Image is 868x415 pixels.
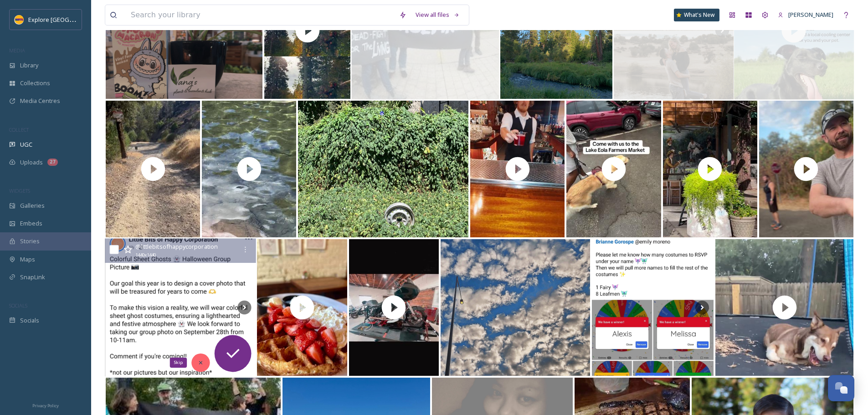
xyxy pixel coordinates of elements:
[9,47,25,54] span: MEDIA
[20,201,45,210] span: Galleries
[20,79,50,87] span: Collections
[20,316,39,325] span: Socials
[828,375,854,401] button: Open Chat
[411,6,464,24] a: View all files
[349,239,439,376] img: thumbnail
[20,97,60,105] span: Media Centres
[20,219,42,228] span: Embeds
[20,273,45,282] span: SnapLink
[674,9,719,21] a: What's New
[773,6,838,24] a: [PERSON_NAME]
[759,101,853,237] img: thumbnail
[47,159,58,166] div: 27
[298,101,468,237] img: The rare and alluring beauty of the Northern California Tetanus Orchid. Legend has it that if you...
[105,239,256,377] img: Join us September 28th 10-11am Palermo Park 👻 #nonprofithighreward #paywhatyoucanevents #buttecou...
[9,126,29,133] span: COLLECT
[32,403,59,409] span: Privacy Policy
[20,237,40,246] span: Stories
[106,101,200,237] img: thumbnail
[9,187,30,194] span: WIDGETS
[715,239,853,376] img: thumbnail
[257,239,347,376] img: thumbnail
[566,101,661,237] img: thumbnail
[15,15,24,24] img: Butte%20County%20logo.png
[788,10,833,19] span: [PERSON_NAME]
[135,252,156,259] span: 1440 x 1440
[20,158,43,167] span: Uploads
[441,239,590,376] img: the light has returned against the moiling skies undeveloped history the Yahi masters of the infi...
[32,400,59,410] a: Privacy Policy
[470,101,565,237] img: thumbnail
[126,5,395,25] input: Search your library
[28,15,108,24] span: Explore [GEOGRAPHIC_DATA]
[663,101,757,237] img: thumbnail
[20,61,38,70] span: Library
[20,255,35,264] span: Maps
[9,302,27,309] span: SOCIALS
[592,239,714,376] img: Fundraising is fun but the giveaway part is the best 🧚‍♂️✨️🧚‍♀️ #nonprofithighreward #paywhatyouc...
[135,242,218,251] span: @ littlebitsofhappycorporation
[202,101,296,237] img: thumbnail
[170,358,187,368] div: Skip
[20,140,32,149] span: UGC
